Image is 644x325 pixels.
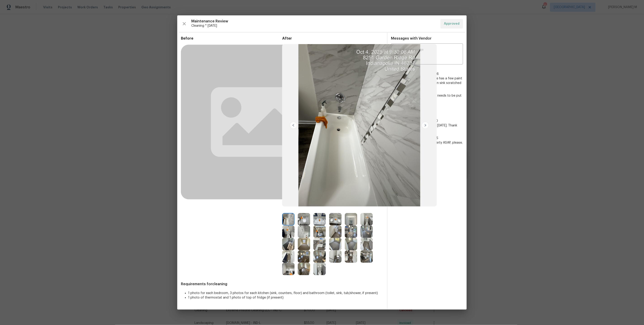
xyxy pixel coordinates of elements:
[181,282,384,286] span: Requirements for cleaning
[188,291,384,295] li: 1 photo for each bedroom, 3 photos for each kitchen (sink, counters, floor) and bathroom (toilet,...
[282,36,384,41] span: After
[188,295,384,300] li: 1 photo of thermostat and 1 photo of top of fridge (if present)
[422,122,429,129] img: right-chevron-button-url
[191,24,437,28] span: Cleaning * [DATE]
[290,122,297,129] img: left-chevron-button-url
[191,19,437,24] span: Maintenance Review
[391,37,432,40] span: Messages with Vendor
[181,36,282,41] span: Before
